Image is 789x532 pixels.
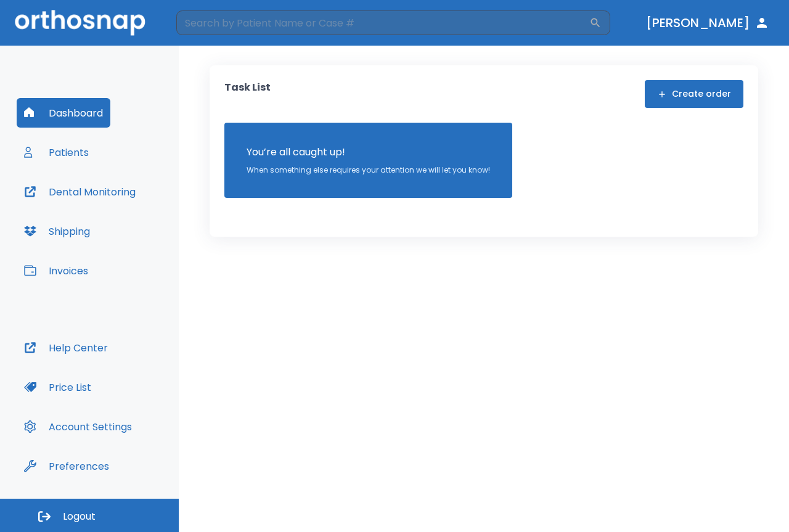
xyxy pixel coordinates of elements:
[17,372,99,402] button: Price List
[17,216,97,246] button: Shipping
[17,177,143,207] button: Dental Monitoring
[17,137,96,167] button: Patients
[17,333,115,362] button: Help Center
[247,165,490,176] p: When something else requires your attention we will let you know!
[17,412,139,441] button: Account Settings
[15,10,145,35] img: Orthosnap
[176,10,589,35] input: Search by Patient Name or Case #
[641,12,774,34] button: [PERSON_NAME]
[17,256,96,285] button: Invoices
[247,145,490,160] p: You’re all caught up!
[224,80,271,108] p: Task List
[63,510,96,523] span: Logout
[645,80,743,108] button: Create order
[17,98,110,128] button: Dashboard
[17,451,117,481] button: Preferences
